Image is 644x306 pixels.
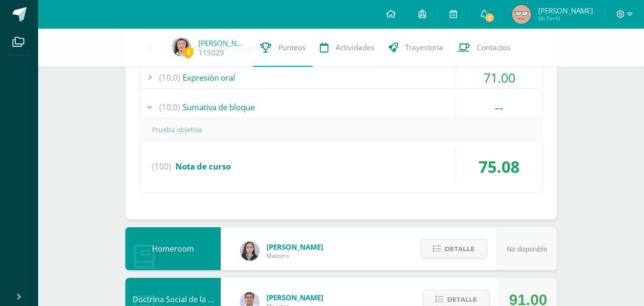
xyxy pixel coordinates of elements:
[445,240,475,258] span: Detalle
[175,161,231,172] span: Nota de curso
[152,148,171,185] span: (100)
[484,12,495,23] span: 1
[172,37,191,56] img: 4725ac30a4b5e3f6cb13a1b1878e08d8.png
[278,42,306,53] span: Punteos
[512,5,531,24] img: 8a645319073ae46e45be4e2c41f52a03.png
[381,29,450,67] a: Trayectoria
[456,96,542,118] div: --
[198,48,224,58] a: 115029
[140,67,542,88] div: Expresión oral
[477,42,510,53] span: Contactos
[507,245,547,253] span: No disponible
[253,29,313,67] a: Punteos
[266,293,323,302] span: [PERSON_NAME]
[420,239,487,259] button: Detalle
[405,42,443,53] span: Trayectoria
[125,227,221,270] div: Homeroom
[240,242,259,261] img: 35694fb3d471466e11a043d39e0d13e5.png
[266,242,323,252] span: [PERSON_NAME]
[538,6,593,15] span: [PERSON_NAME]
[313,29,381,67] a: Actividades
[450,29,517,67] a: Contactos
[456,67,542,88] div: 71.00
[266,252,323,260] span: Maestro
[198,38,246,48] a: [PERSON_NAME]
[538,14,593,22] span: Mi Perfil
[140,119,542,140] div: Prueba objetiva
[183,46,194,58] span: 5
[159,96,180,118] span: (10.0)
[159,67,180,88] span: (10.0)
[336,42,374,53] span: Actividades
[456,148,542,185] div: 75.08
[140,96,542,118] div: Sumativa de bloque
